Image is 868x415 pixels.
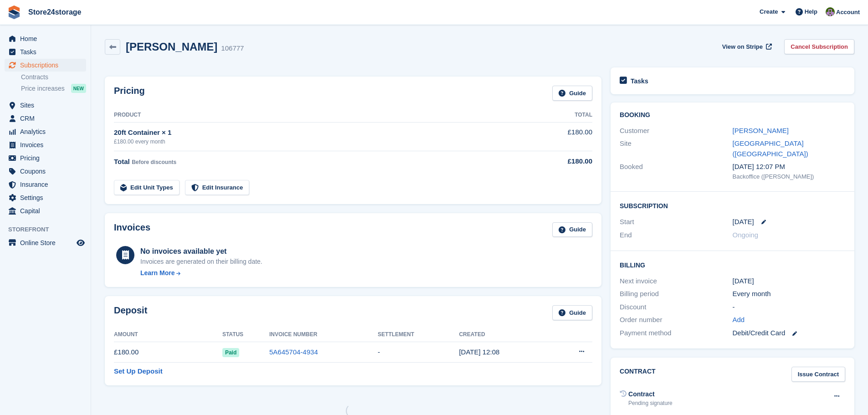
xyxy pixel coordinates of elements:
[826,7,835,16] img: Jane Welch
[620,289,732,299] div: Billing period
[222,348,239,357] span: Paid
[719,39,774,54] a: View on Stripe
[519,122,592,151] td: £180.00
[733,127,789,134] a: [PERSON_NAME]
[620,276,732,287] div: Next invoice
[620,217,732,227] div: Start
[5,59,86,72] a: menu
[114,222,150,237] h2: Invoices
[378,328,459,342] th: Settlement
[733,328,845,338] div: Debit/Credit Card
[5,205,86,217] a: menu
[20,152,75,164] span: Pricing
[519,108,592,123] th: Total
[132,159,176,165] span: Before discounts
[7,5,21,19] img: stora-icon-8386f47178a22dfd0bd8f6a31ec36ba5ce8667c1dd55bd0f319d3a0aa187defe.svg
[140,268,175,278] div: Learn More
[620,260,845,269] h2: Billing
[733,217,754,227] time: 2025-09-08 00:00:00 UTC
[269,328,378,342] th: Invoice Number
[20,191,75,204] span: Settings
[140,268,262,278] a: Learn More
[733,289,845,299] div: Every month
[733,172,845,181] div: Backoffice ([PERSON_NAME])
[71,84,86,93] div: NEW
[75,237,86,248] a: Preview store
[114,138,519,146] div: £180.00 every month
[733,231,759,239] span: Ongoing
[519,156,592,167] div: £180.00
[140,257,262,266] div: Invoices are generated on their billing date.
[791,367,845,382] a: Issue Contract
[114,128,519,138] div: 20ft Container × 1
[836,8,860,17] span: Account
[459,348,499,356] time: 2025-09-06 11:08:10 UTC
[5,165,86,178] a: menu
[20,32,75,45] span: Home
[620,201,845,210] h2: Subscription
[552,222,592,237] a: Guide
[733,315,745,325] a: Add
[20,125,75,138] span: Analytics
[5,125,86,138] a: menu
[5,138,86,151] a: menu
[620,230,732,241] div: End
[733,162,845,172] div: [DATE] 12:07 PM
[631,77,648,85] h2: Tasks
[8,225,91,234] span: Storefront
[552,305,592,320] a: Guide
[20,46,75,58] span: Tasks
[5,46,86,58] a: menu
[620,315,732,325] div: Order number
[20,99,75,112] span: Sites
[459,328,549,342] th: Created
[5,99,86,112] a: menu
[5,191,86,204] a: menu
[221,43,244,54] div: 106777
[114,342,222,363] td: £180.00
[20,165,75,178] span: Coupons
[805,7,817,16] span: Help
[722,42,763,51] span: View on Stripe
[760,7,778,16] span: Create
[185,180,250,195] a: Edit Insurance
[620,328,732,338] div: Payment method
[140,246,262,257] div: No invoices available yet
[5,32,86,45] a: menu
[21,84,65,93] span: Price increases
[733,276,845,287] div: [DATE]
[620,112,845,119] h2: Booking
[21,73,86,82] a: Contracts
[620,367,656,382] h2: Contract
[114,158,130,165] span: Total
[620,138,732,159] div: Site
[114,366,163,377] a: Set Up Deposit
[733,302,845,313] div: -
[114,328,222,342] th: Amount
[5,112,86,125] a: menu
[628,389,673,399] div: Contract
[620,302,732,313] div: Discount
[5,236,86,249] a: menu
[25,5,85,20] a: Store24storage
[20,112,75,125] span: CRM
[620,162,732,181] div: Booked
[733,139,808,158] a: [GEOGRAPHIC_DATA] ([GEOGRAPHIC_DATA])
[552,86,592,101] a: Guide
[628,399,673,407] div: Pending signature
[620,126,732,136] div: Customer
[5,178,86,191] a: menu
[378,342,459,363] td: -
[5,152,86,164] a: menu
[114,180,180,195] a: Edit Unit Types
[114,108,519,123] th: Product
[20,236,75,249] span: Online Store
[784,39,854,54] a: Cancel Subscription
[126,41,217,53] h2: [PERSON_NAME]
[20,205,75,217] span: Capital
[269,348,318,356] a: 5A645704-4934
[21,83,86,93] a: Price increases NEW
[114,305,147,320] h2: Deposit
[20,59,75,72] span: Subscriptions
[20,178,75,191] span: Insurance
